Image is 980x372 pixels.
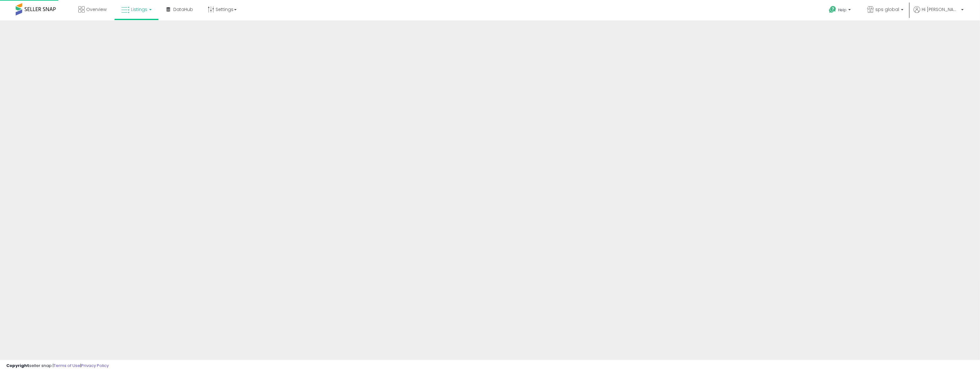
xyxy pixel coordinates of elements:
[914,6,964,20] a: Hi [PERSON_NAME]
[829,6,836,13] i: Get Help
[824,1,857,20] a: Help
[131,6,147,13] span: Listings
[875,6,899,13] span: sps global
[86,6,107,13] span: Overview
[173,6,193,13] span: DataHub
[922,6,959,13] span: Hi [PERSON_NAME]
[838,7,846,13] span: Help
